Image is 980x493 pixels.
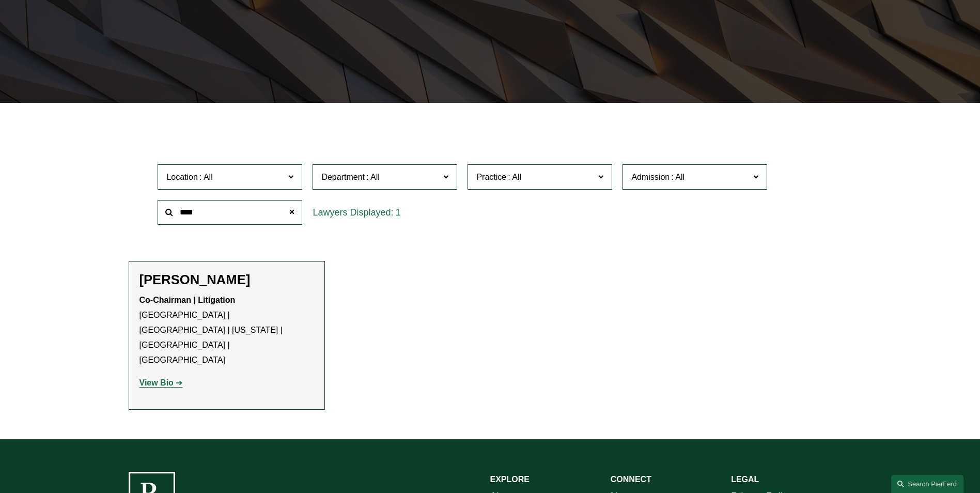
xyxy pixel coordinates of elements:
[731,475,759,484] strong: LEGAL
[139,296,236,304] strong: Co-Chairman | Litigation
[139,378,183,387] a: View Bio
[139,272,314,288] h2: [PERSON_NAME]
[321,173,365,181] span: Department
[631,173,670,181] span: Admission
[139,378,174,387] strong: View Bio
[139,293,314,367] p: [GEOGRAPHIC_DATA] | [GEOGRAPHIC_DATA] | [US_STATE] | [GEOGRAPHIC_DATA] | [GEOGRAPHIC_DATA]
[611,475,651,484] strong: CONNECT
[476,173,506,181] span: Practice
[166,173,198,181] span: Location
[490,475,530,484] strong: EXPLORE
[395,207,400,218] span: 1
[891,475,963,493] a: Search this site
